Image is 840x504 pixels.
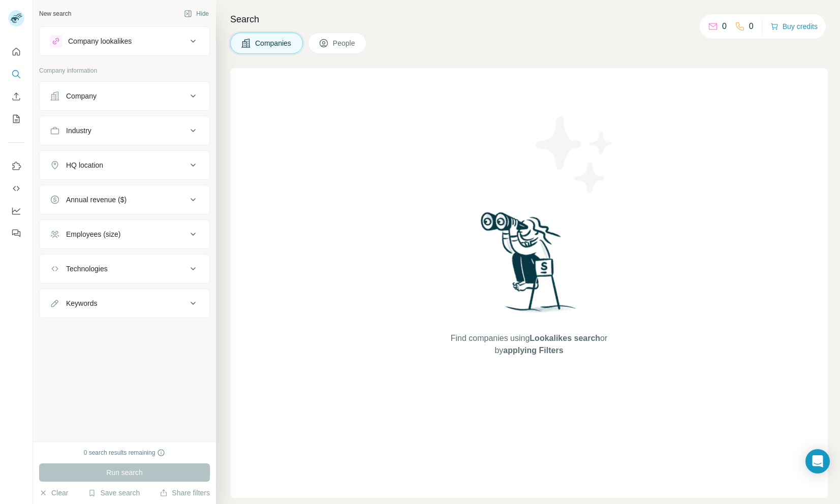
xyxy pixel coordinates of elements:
button: Use Surfe API [8,179,24,198]
button: Industry [40,118,209,143]
button: Hide [177,6,216,21]
button: Save search [88,488,140,498]
span: Companies [255,38,292,48]
button: Quick start [8,43,24,61]
button: Annual revenue ($) [40,187,209,212]
button: Keywords [40,291,209,316]
div: 0 search results remaining [84,448,166,457]
span: Lookalikes search [530,334,600,342]
button: My lists [8,110,24,128]
button: Clear [39,488,68,498]
div: Employees (size) [66,229,120,239]
span: applying Filters [503,346,563,355]
img: Surfe Illustration - Stars [529,109,620,200]
div: Annual revenue ($) [66,195,127,205]
div: Company lookalikes [68,36,132,46]
div: Industry [66,125,91,136]
p: 0 [749,20,754,33]
button: Share filters [160,488,210,498]
button: Technologies [40,257,209,281]
button: Use Surfe on LinkedIn [8,157,24,175]
button: HQ location [40,153,209,177]
button: Search [8,65,24,83]
div: Company [66,91,97,101]
button: Company [40,84,209,108]
button: Feedback [8,224,24,242]
button: Buy credits [770,19,818,34]
div: Technologies [66,264,108,274]
button: Dashboard [8,202,24,220]
div: Keywords [66,298,97,308]
p: Company information [39,66,210,75]
span: People [333,38,356,48]
img: Surfe Illustration - Woman searching with binoculars [476,209,582,323]
button: Company lookalikes [40,29,209,53]
p: 0 [722,20,727,33]
button: Employees (size) [40,222,209,246]
div: Open Intercom Messenger [805,449,830,474]
h4: Search [230,12,828,26]
button: Enrich CSV [8,87,24,106]
div: New search [39,9,71,18]
div: HQ location [66,160,103,170]
span: Find companies using or by [448,332,610,357]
